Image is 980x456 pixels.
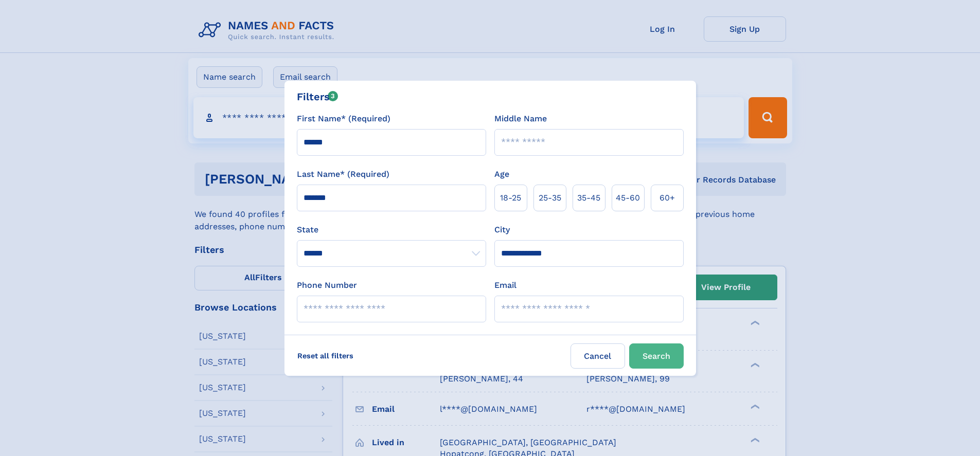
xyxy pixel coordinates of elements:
[500,192,521,204] span: 18‑25
[494,279,516,291] label: Email
[629,343,684,369] button: Search
[616,192,640,204] span: 45‑60
[494,224,510,236] label: City
[577,192,600,204] span: 35‑45
[297,89,338,104] div: Filters
[539,192,561,204] span: 25‑35
[494,113,547,125] label: Middle Name
[297,113,390,125] label: First Name* (Required)
[494,168,509,180] label: Age
[297,224,486,236] label: State
[297,168,389,180] label: Last Name* (Required)
[291,343,360,368] label: Reset all filters
[297,279,357,291] label: Phone Number
[660,192,675,204] span: 60+
[571,343,625,369] label: Cancel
